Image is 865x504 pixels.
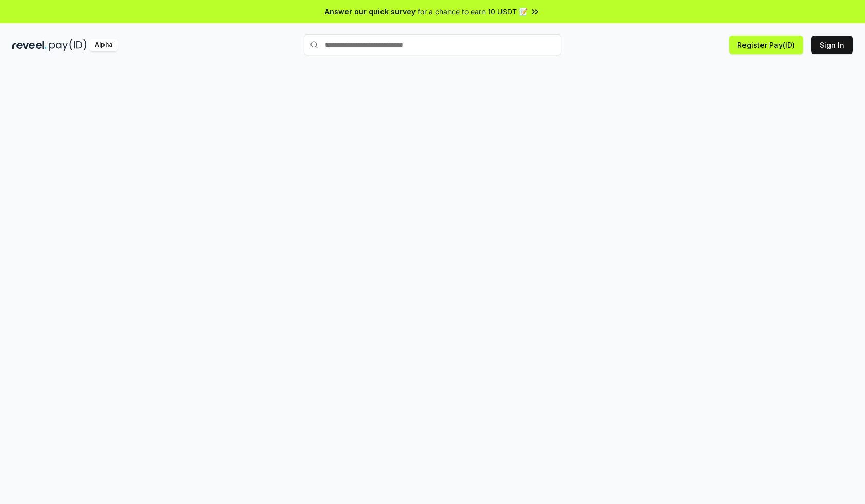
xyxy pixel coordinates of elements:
[49,39,87,51] img: pay_id
[325,6,416,17] span: Answer our quick survey
[811,36,853,54] button: Sign In
[12,39,47,51] img: reveel_dark
[729,36,803,54] button: Register Pay(ID)
[418,6,528,17] span: for a chance to earn 10 USDT 📝
[89,39,118,51] div: Alpha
